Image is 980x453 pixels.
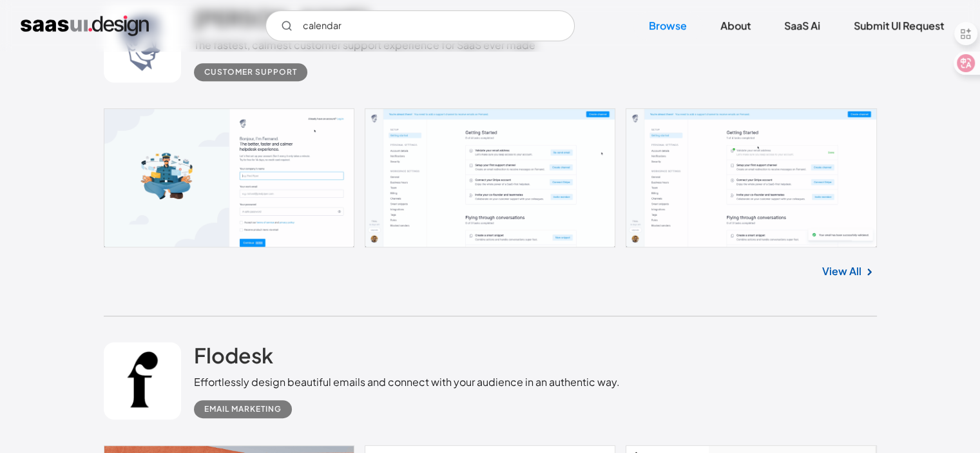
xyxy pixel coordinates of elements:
[194,342,273,374] a: Flodesk
[265,10,575,41] form: Email Form
[633,12,702,40] a: Browse
[204,401,282,417] div: Email Marketing
[705,12,766,40] a: About
[265,10,575,41] input: Search UI designs you're looking for...
[194,342,273,368] h2: Flodesk
[204,64,297,80] div: Customer Support
[769,12,836,40] a: SaaS Ai
[194,374,620,390] div: Effortlessly design beautiful emails and connect with your audience in an authentic way.
[21,15,149,36] a: home
[838,12,959,40] a: Submit UI Request
[822,264,861,279] a: View All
